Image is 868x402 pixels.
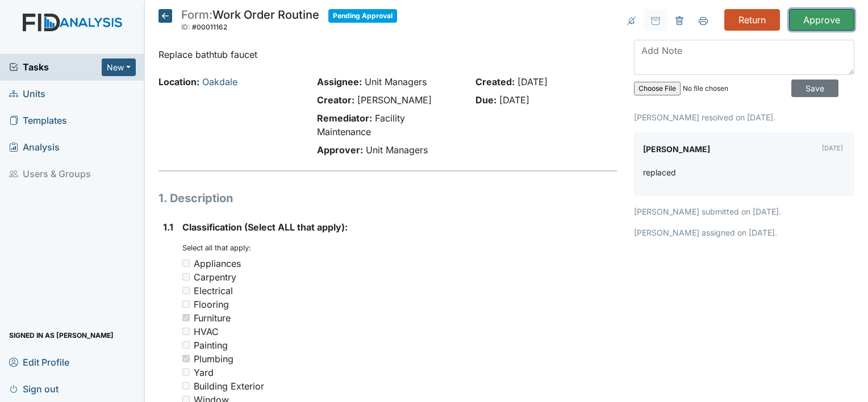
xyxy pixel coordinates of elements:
strong: Remediator: [317,112,372,124]
input: Yard [182,368,190,376]
div: Building Exterior [194,379,264,393]
label: [PERSON_NAME] [643,141,710,157]
span: [DATE] [518,76,548,87]
input: Carpentry [182,273,190,280]
div: Flooring [194,298,229,311]
h1: 1. Description [158,190,617,207]
strong: Location: [158,76,199,87]
p: Replace bathtub faucet [158,48,617,61]
span: Form: [181,8,212,22]
span: Edit Profile [9,353,69,371]
input: Appliances [182,259,190,267]
div: Yard [194,366,214,379]
input: Approve [789,9,854,31]
div: Furniture [194,311,231,325]
div: HVAC [194,325,219,338]
input: Painting [182,341,190,349]
label: 1.1 [163,220,173,234]
span: [DATE] [499,94,529,106]
small: [DATE] [822,144,843,152]
div: Appliances [194,257,241,270]
span: Sign out [9,380,59,397]
input: Plumbing [182,355,190,362]
a: Tasks [9,60,102,74]
span: Unit Managers [365,76,427,87]
p: [PERSON_NAME] assigned on [DATE]. [634,227,854,238]
span: Signed in as [PERSON_NAME] [9,326,114,344]
p: replaced [643,166,676,178]
small: Select all that apply: [182,244,251,252]
span: Analysis [9,139,60,156]
span: Pending Approval [328,9,397,23]
p: [PERSON_NAME] resolved on [DATE]. [634,111,854,123]
div: Plumbing [194,352,233,366]
input: Building Exterior [182,382,190,390]
p: [PERSON_NAME] submitted on [DATE]. [634,206,854,217]
span: Classification (Select ALL that apply): [182,221,348,233]
a: Oakdale [202,76,237,87]
span: Unit Managers [366,144,428,156]
input: Flooring [182,300,190,308]
input: Furniture [182,314,190,321]
button: New [102,58,136,76]
strong: Due: [475,94,496,106]
strong: Approver: [317,144,363,156]
strong: Creator: [317,94,354,106]
strong: Assignee: [317,76,362,87]
div: Painting [194,338,228,352]
input: Save [791,79,838,97]
span: [PERSON_NAME] [357,94,432,106]
span: Units [9,85,45,103]
input: Return [724,9,780,31]
div: Work Order Routine [181,9,319,34]
input: Electrical [182,287,190,294]
input: HVAC [182,328,190,335]
span: Templates [9,112,67,129]
span: ID: [181,23,190,31]
div: Electrical [194,284,233,298]
strong: Created: [475,76,515,87]
div: Carpentry [194,270,236,284]
span: #00011162 [192,23,227,31]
